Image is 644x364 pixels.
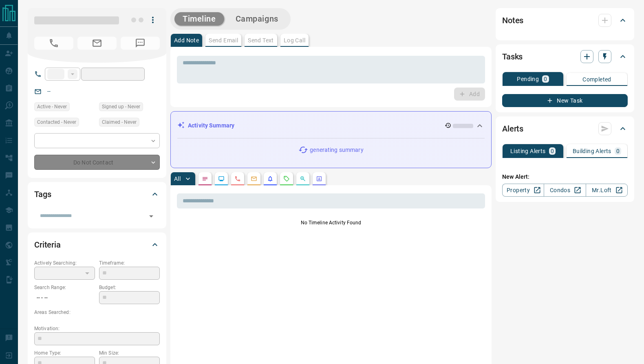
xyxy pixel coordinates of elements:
div: Tags [34,184,160,204]
p: Actively Searching: [34,259,95,267]
p: Add Note [174,37,199,43]
h2: Tasks [502,50,523,63]
a: Condos [544,184,586,197]
p: 0 [551,148,554,154]
h2: Tags [34,188,51,201]
p: generating summary [310,146,363,154]
p: Home Type: [34,349,95,357]
div: Alerts [502,119,628,138]
p: All [174,176,181,182]
button: Campaigns [227,12,287,26]
p: Motivation: [34,325,160,332]
span: Signed up - Never [102,103,140,111]
p: Areas Searched: [34,309,160,316]
p: Listing Alerts [510,148,546,154]
span: No Number [34,37,73,50]
a: Property [502,184,544,197]
p: Search Range: [34,284,95,291]
span: No Email [77,37,117,50]
div: Do Not Contact [34,155,160,170]
p: Timeframe: [99,259,160,267]
p: New Alert: [502,173,628,181]
a: Mr.Loft [586,184,628,197]
p: Building Alerts [573,148,611,154]
p: -- - -- [34,291,95,305]
svg: Requests [283,175,290,182]
span: Claimed - Never [102,118,137,126]
button: Timeline [174,12,224,26]
div: Criteria [34,235,160,254]
svg: Listing Alerts [267,175,273,182]
div: Activity Summary [177,118,485,133]
p: Min Size: [99,349,160,357]
span: Active - Never [37,103,67,111]
p: Activity Summary [188,121,234,130]
button: New Task [502,94,628,107]
svg: Notes [202,175,208,182]
div: Notes [502,11,628,30]
button: Open [146,211,157,222]
p: No Timeline Activity Found [177,219,485,226]
p: 0 [616,148,620,154]
svg: Calls [234,175,241,182]
div: Tasks [502,47,628,66]
svg: Emails [251,175,257,182]
p: Completed [582,77,611,82]
p: Budget: [99,284,160,291]
h2: Criteria [34,238,61,251]
span: Contacted - Never [37,118,76,126]
svg: Lead Browsing Activity [218,175,225,182]
h2: Notes [502,14,523,27]
svg: Agent Actions [316,175,322,182]
h2: Alerts [502,122,523,135]
a: -- [47,88,51,94]
svg: Opportunities [300,175,306,182]
p: Pending [517,76,539,82]
p: 0 [544,76,547,82]
span: No Number [121,37,160,50]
